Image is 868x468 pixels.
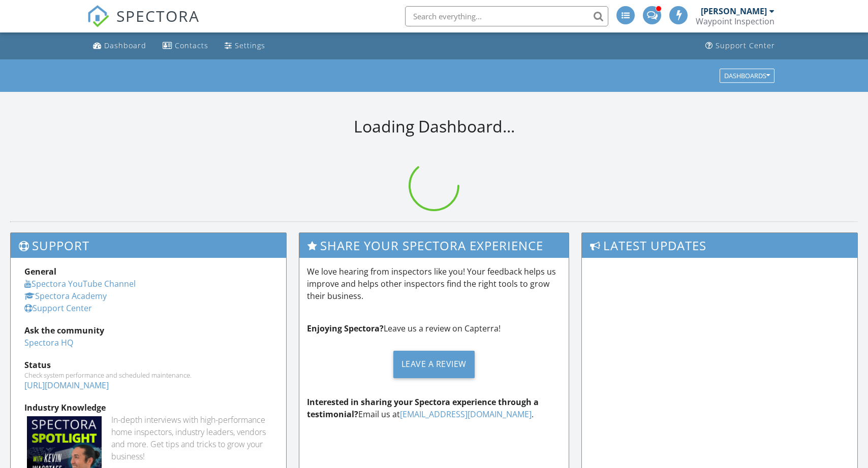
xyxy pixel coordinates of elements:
strong: Enjoying Spectora? [307,323,384,334]
img: The Best Home Inspection Software - Spectora [87,5,109,27]
input: Search everything... [405,6,608,26]
div: Leave a Review [393,351,475,378]
a: Spectora YouTube Channel [24,278,136,289]
h3: Support [11,233,286,258]
a: Dashboard [89,37,150,55]
div: In-depth interviews with high-performance home inspectors, industry leaders, vendors and more. Ge... [111,414,272,462]
strong: General [24,266,56,277]
a: Leave a Review [307,343,561,386]
div: Settings [235,41,265,50]
a: [EMAIL_ADDRESS][DOMAIN_NAME] [400,409,532,420]
p: Leave us a review on Capterra! [307,322,561,335]
strong: Interested in sharing your Spectora experience through a testimonial? [307,396,539,420]
h3: Share Your Spectora Experience [299,233,569,258]
a: Contacts [159,37,212,55]
button: Dashboards [720,69,774,83]
a: Spectora HQ [24,337,73,348]
div: Industry Knowledge [24,402,272,414]
h3: Latest Updates [582,233,857,258]
span: SPECTORA [116,5,200,26]
div: Dashboard [104,41,146,50]
a: Spectora Academy [24,290,107,302]
a: [URL][DOMAIN_NAME] [24,380,109,391]
div: Ask the community [24,324,272,337]
a: SPECTORA [87,14,200,35]
p: We love hearing from inspectors like you! Your feedback helps us improve and helps other inspecto... [307,265,561,302]
div: Status [24,359,272,371]
div: Dashboards [724,72,770,79]
a: Settings [221,37,269,55]
div: Support Center [716,41,775,50]
a: Support Center [24,303,92,314]
a: Support Center [701,37,779,55]
div: [PERSON_NAME] [701,6,767,16]
div: Check system performance and scheduled maintenance. [24,371,272,379]
div: Waypoint Inspection [696,16,774,26]
div: Contacts [175,41,208,50]
p: Email us at . [307,396,561,420]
